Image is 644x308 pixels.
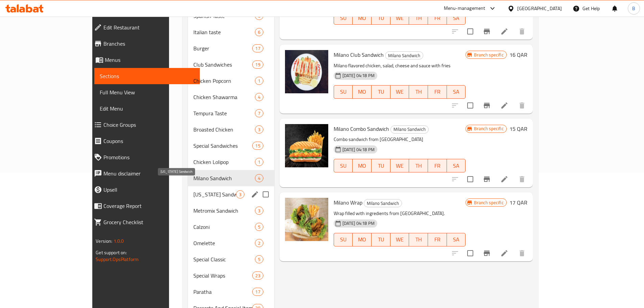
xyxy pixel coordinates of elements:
span: Burger [193,44,253,52]
div: items [252,288,263,296]
div: items [255,158,263,166]
div: Special Sandwiches15 [188,138,274,154]
span: MO [355,87,369,97]
button: TU [372,159,390,172]
button: FR [428,11,447,25]
span: SA [450,87,463,97]
a: Menus [89,52,200,68]
img: Milano Wrap [285,198,328,241]
span: TH [412,235,425,244]
span: TH [412,161,425,171]
button: edit [250,189,260,199]
a: Edit menu item [500,249,508,257]
div: Burger17 [188,40,274,56]
span: Coupons [103,137,194,145]
div: items [255,223,263,231]
span: Milano Sandwich [364,199,402,207]
a: Grocery Checklist [89,214,200,230]
div: Calzoni5 [188,219,274,235]
h6: 15 QAR [509,124,527,134]
a: Coupons [89,133,200,149]
a: Menu disclaimer [89,165,200,182]
button: TU [372,233,390,246]
span: 17 [253,45,263,52]
div: items [252,271,263,280]
span: Select to update [463,98,477,113]
span: Tempura Taste [193,109,255,117]
span: TU [374,235,388,244]
span: Milano Club Sandwich [334,50,384,60]
button: MO [353,85,372,99]
div: [US_STATE] Sandwich3edit [188,186,274,203]
span: SA [450,235,463,244]
span: Version: [96,237,112,245]
div: items [252,61,263,69]
div: Special Wraps23 [188,267,274,284]
span: MO [355,235,369,244]
div: items [252,44,263,52]
div: Milano Sandwich [385,51,423,60]
span: Select to update [463,246,477,260]
span: Chicken Shawarma [193,93,255,101]
span: Broasted Chicken [193,125,255,134]
div: items [255,125,263,134]
div: Omelette2 [188,235,274,251]
span: 23 [253,273,263,279]
div: Chicken Shawarma4 [188,89,274,105]
div: items [255,77,263,85]
span: Omelette [193,239,255,247]
span: Menu disclaimer [103,169,194,177]
div: Italian taste6 [188,24,274,40]
span: 1.0.0 [114,237,124,245]
span: Special Wraps [193,271,253,280]
button: TH [409,159,428,172]
button: delete [514,23,530,40]
span: [DATE] 04:18 PM [340,72,377,79]
span: Select to update [463,24,477,39]
span: WE [393,235,407,244]
span: Special Sandwiches [193,142,253,150]
p: Wrap filled with ingredients from [GEOGRAPHIC_DATA]. [334,209,466,218]
span: 4 [255,175,263,182]
span: TH [412,87,425,97]
div: items [255,93,263,101]
img: Milano Combo Sandwich [285,124,328,167]
a: Coverage Report [89,198,200,214]
a: Edit menu item [500,175,508,183]
span: SU [337,161,350,171]
a: Full Menu View [94,84,200,100]
span: Branch specific [471,199,506,206]
a: Sections [94,68,200,84]
div: items [236,190,244,198]
span: 17 [253,289,263,295]
span: 1 [255,159,263,165]
span: TU [374,13,388,23]
p: Combo sandwich from [GEOGRAPHIC_DATA] [334,135,466,144]
span: 19 [253,62,263,68]
span: 6 [255,29,263,35]
button: Branch-specific-item [479,23,495,40]
span: Edit Menu [100,104,194,113]
span: Branch specific [471,52,506,58]
button: SA [447,11,466,25]
span: 7 [255,110,263,117]
button: TU [372,11,390,25]
span: Milano Sandwich [385,52,423,60]
a: Edit menu item [500,101,508,110]
span: SA [450,161,463,171]
div: items [255,255,263,263]
span: Milano Sandwich [193,174,255,182]
div: Paratha17 [188,284,274,300]
span: Select to update [463,172,477,186]
span: TU [374,87,388,97]
button: SU [334,85,353,99]
button: TH [409,233,428,246]
span: Milano Wrap [334,197,362,208]
div: [GEOGRAPHIC_DATA] [517,5,562,12]
span: [DATE] 04:18 PM [340,220,377,227]
span: TU [374,161,388,171]
span: Grocery Checklist [103,218,194,226]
